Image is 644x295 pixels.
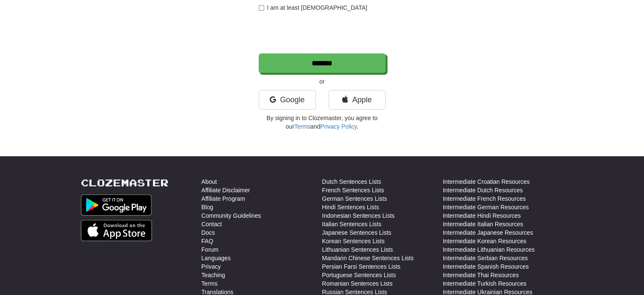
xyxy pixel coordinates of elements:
[202,254,231,262] a: Languages
[322,237,385,245] a: Korean Sentences Lists
[259,3,368,12] label: I am at least [DEMOGRAPHIC_DATA]
[259,77,386,86] p: or
[443,220,523,228] a: Intermediate Italian Resources
[294,123,310,130] a: Terms
[443,271,519,279] a: Intermediate Thai Resources
[81,177,169,188] a: Clozemaster
[322,203,379,211] a: Hindi Sentences Lists
[259,5,264,11] input: I am at least [DEMOGRAPHIC_DATA]
[322,186,384,194] a: French Sentences Lists
[202,220,222,228] a: Contact
[202,262,221,271] a: Privacy
[81,220,152,241] img: Get it on App Store
[443,254,528,262] a: Intermediate Serbian Resources
[322,177,381,186] a: Dutch Sentences Lists
[320,123,357,130] a: Privacy Policy
[322,194,387,203] a: German Sentences Lists
[322,254,414,262] a: Mandarin Chinese Sentences Lists
[329,90,386,110] a: Apple
[322,279,393,288] a: Romanian Sentences Lists
[202,279,218,288] a: Terms
[202,177,217,186] a: About
[443,194,526,203] a: Intermediate French Resources
[202,271,225,279] a: Teaching
[322,245,393,254] a: Lithuanian Sentences Lists
[443,262,529,271] a: Intermediate Spanish Resources
[259,114,386,131] p: By signing in to Clozemaster, you agree to our and .
[322,262,401,271] a: Persian Farsi Sentences Lists
[443,279,527,288] a: Intermediate Turkish Resources
[259,90,316,110] a: Google
[443,245,535,254] a: Intermediate Lithuanian Resources
[202,194,245,203] a: Affiliate Program
[202,228,215,237] a: Docs
[443,228,533,237] a: Intermediate Japanese Resources
[259,16,387,49] iframe: reCAPTCHA
[81,194,152,216] img: Get it on Google Play
[443,237,527,245] a: Intermediate Korean Resources
[322,271,396,279] a: Portuguese Sentences Lists
[202,237,213,245] a: FAQ
[322,220,381,228] a: Italian Sentences Lists
[443,186,523,194] a: Intermediate Dutch Resources
[202,245,218,254] a: Forum
[322,211,395,220] a: Indonesian Sentences Lists
[443,177,530,186] a: Intermediate Croatian Resources
[202,211,261,220] a: Community Guidelines
[322,228,391,237] a: Japanese Sentences Lists
[443,211,521,220] a: Intermediate Hindi Resources
[202,186,250,194] a: Affiliate Disclaimer
[202,203,213,211] a: Blog
[443,203,529,211] a: Intermediate German Resources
